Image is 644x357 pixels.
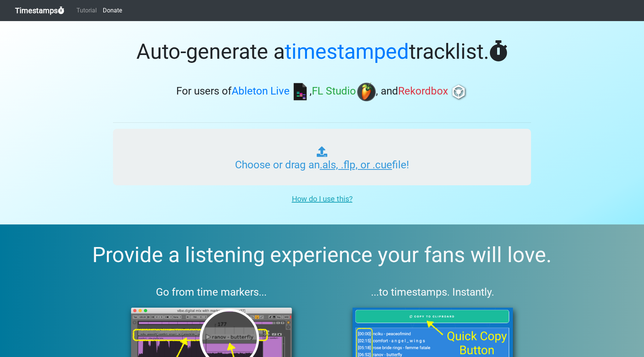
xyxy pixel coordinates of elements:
span: Ableton Live [232,85,290,98]
a: Donate [100,3,125,18]
u: How do I use this? [292,194,353,203]
span: timestamped [285,39,409,64]
span: FL Studio [312,85,356,98]
img: ableton.png [291,82,310,101]
h3: ...to timestamps. Instantly. [334,286,531,299]
img: rb.png [449,82,468,101]
span: Rekordbox [398,85,448,98]
h3: Go from time markers... [113,286,310,299]
h1: Auto-generate a tracklist. [113,39,531,64]
a: Tutorial [73,3,100,18]
img: fl.png [357,82,376,101]
h3: For users of , , and [113,82,531,101]
a: Timestamps [15,3,64,18]
h2: Provide a listening experience your fans will love. [18,243,626,268]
